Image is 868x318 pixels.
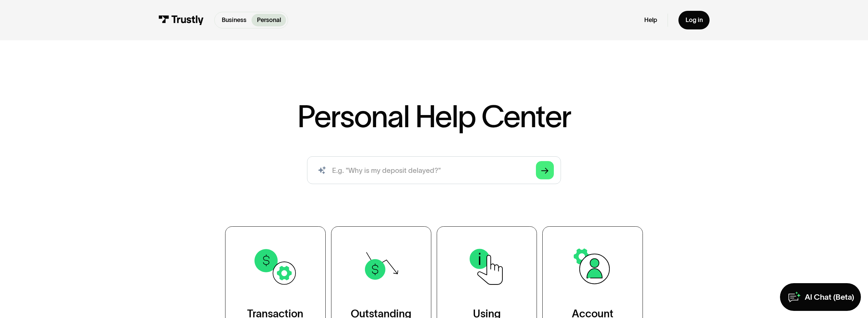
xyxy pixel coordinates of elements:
[686,16,703,24] div: Log in
[257,16,281,25] p: Personal
[158,15,204,25] img: Trustly Logo
[678,11,710,29] a: Log in
[297,101,571,132] h1: Personal Help Center
[307,156,561,184] form: Search
[780,283,861,311] a: AI Chat (Beta)
[222,16,246,25] p: Business
[644,16,657,24] a: Help
[216,14,252,26] a: Business
[252,14,286,26] a: Personal
[307,156,561,184] input: search
[805,292,854,302] div: AI Chat (Beta)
